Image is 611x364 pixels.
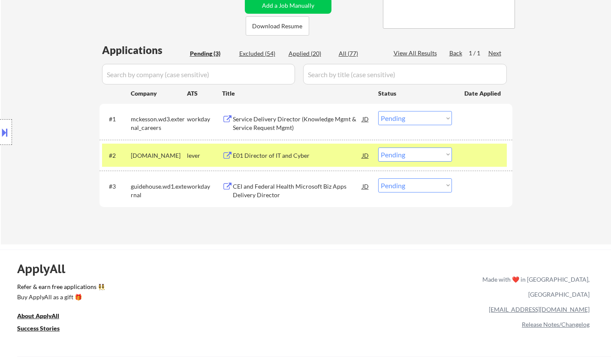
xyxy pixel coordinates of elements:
div: JD [361,147,370,163]
div: CEI and Federal Health Microsoft Biz Apps Delivery Director [233,182,362,199]
a: Buy ApplyAll as a gift 🎁 [17,293,103,304]
div: workday [187,115,222,123]
div: 1 / 1 [469,49,488,57]
div: All (77) [339,49,382,58]
u: Success Stories [17,325,60,332]
div: [DOMAIN_NAME] [131,151,187,160]
div: mckesson.wd3.external_careers [131,115,187,132]
div: Buy ApplyAll as a gift 🎁 [17,294,103,300]
div: lever [187,151,222,160]
div: Status [378,85,452,101]
a: About ApplyAll [17,312,71,322]
div: ApplyAll [17,262,75,276]
a: [EMAIL_ADDRESS][DOMAIN_NAME] [489,306,590,313]
div: Pending (3) [190,49,233,58]
div: Service Delivery Director (Knowledge Mgmt & Service Request Mgmt) [233,115,362,132]
div: Applied (20) [289,49,331,58]
div: Made with ❤️ in [GEOGRAPHIC_DATA], [GEOGRAPHIC_DATA] [479,272,590,302]
input: Search by company (case sensitive) [102,64,295,84]
div: Date Applied [464,89,502,98]
u: About ApplyAll [17,312,59,319]
a: Release Notes/Changelog [522,321,590,328]
button: Download Resume [246,16,309,36]
div: JD [361,178,370,194]
div: Title [222,89,370,98]
div: ATS [187,89,222,98]
div: View All Results [394,49,439,57]
a: Success Stories [17,324,71,335]
div: workday [187,182,222,191]
input: Search by title (case sensitive) [303,64,507,84]
div: Company [131,89,187,98]
div: Back [449,49,463,57]
a: Refer & earn free applications 👯‍♀️ [17,284,303,293]
div: JD [361,111,370,126]
div: Excluded (54) [239,49,282,58]
div: Next [488,49,502,57]
div: E01 Director of IT and Cyber [233,151,362,160]
div: Applications [102,45,187,55]
div: guidehouse.wd1.external [131,182,187,199]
